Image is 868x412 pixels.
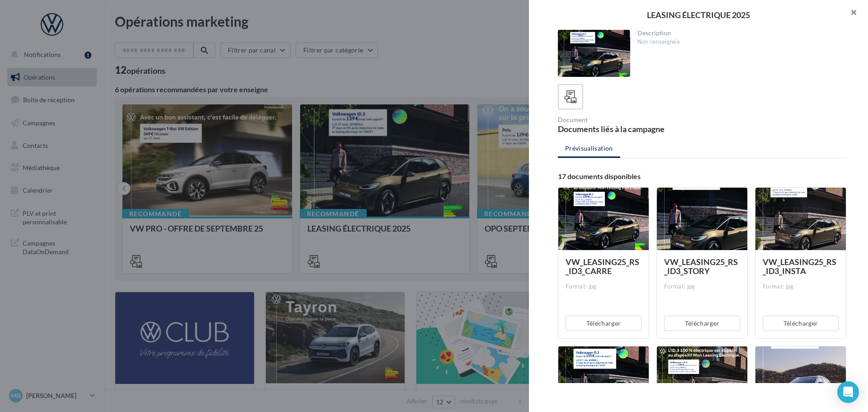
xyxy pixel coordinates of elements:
div: Documents liés à la campagne [558,125,698,133]
button: Télécharger [566,316,642,331]
div: 17 documents disponibles [558,173,846,180]
span: VW_LEASING25_RS_ID3_CARRE [566,257,639,276]
div: Open Intercom Messenger [837,381,859,403]
div: Description [637,30,840,36]
div: Document [558,117,698,123]
div: Non renseignée [637,38,840,46]
div: Format: jpg [566,283,642,291]
div: Format: jpg [763,283,839,291]
div: LEASING ÉLECTRIQUE 2025 [543,11,854,19]
button: Télécharger [763,316,839,331]
span: VW_LEASING25_RS_ID3_INSTA [763,257,836,276]
span: VW_LEASING25_RS_ID3_STORY [664,257,738,276]
div: Format: jpg [664,283,740,291]
button: Télécharger [664,316,740,331]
